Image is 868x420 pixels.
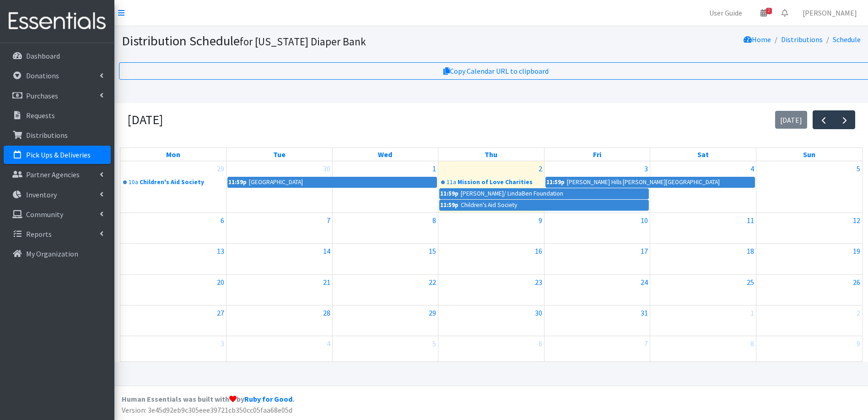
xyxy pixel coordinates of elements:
td: October 17, 2025 [544,244,650,274]
a: 11aMission of Love Charities [439,177,543,188]
a: October 29, 2025 [427,305,438,320]
div: [GEOGRAPHIC_DATA] [248,177,303,187]
a: October 31, 2025 [639,305,650,320]
td: October 8, 2025 [332,213,438,244]
p: Reports [26,229,52,239]
button: [DATE] [775,111,808,129]
td: October 20, 2025 [120,274,226,305]
td: October 13, 2025 [120,244,226,274]
td: November 2, 2025 [756,305,862,336]
a: Ruby for Good [244,394,292,404]
h2: [DATE] [127,112,163,128]
a: October 7, 2025 [325,213,332,228]
td: October 27, 2025 [120,305,226,336]
a: October 11, 2025 [745,213,756,228]
td: October 3, 2025 [544,161,650,213]
td: October 2, 2025 [438,161,545,213]
p: Donations [26,71,59,80]
span: Version: 3e45d92eb9c305eee39721cb350cc05faa68e05d [122,405,292,415]
div: 11a [447,178,456,187]
td: October 23, 2025 [438,274,545,305]
div: 11:59p [228,177,247,187]
a: Thursday [483,148,499,161]
a: October 23, 2025 [533,275,544,289]
button: Next month [834,110,855,129]
a: October 21, 2025 [321,275,332,289]
a: October 30, 2025 [533,305,544,320]
td: October 24, 2025 [544,274,650,305]
a: October 17, 2025 [639,244,650,258]
a: October 28, 2025 [321,305,332,320]
a: October 22, 2025 [427,275,438,289]
td: November 4, 2025 [226,336,333,366]
td: October 9, 2025 [438,213,545,244]
td: October 16, 2025 [438,244,545,274]
p: Partner Agencies [26,170,80,179]
a: October 6, 2025 [219,213,226,228]
a: October 16, 2025 [533,244,544,258]
a: November 9, 2025 [855,336,862,351]
td: October 15, 2025 [332,244,438,274]
td: September 30, 2025 [226,161,333,213]
td: October 6, 2025 [120,213,226,244]
a: September 30, 2025 [321,161,332,176]
div: 11:59p [440,200,459,210]
div: 11:59p [546,177,565,187]
td: October 18, 2025 [650,244,756,274]
a: October 5, 2025 [855,161,862,176]
a: 11:59p[PERSON_NAME]/ LindaBen Foundation [439,188,649,199]
a: November 4, 2025 [325,336,332,351]
td: October 31, 2025 [544,305,650,336]
a: October 26, 2025 [851,275,862,289]
a: Schedule [833,35,861,44]
a: Dashboard [4,47,111,65]
a: November 2, 2025 [855,305,862,320]
a: Purchases [4,87,111,105]
a: November 1, 2025 [749,305,756,320]
a: Friday [591,148,603,161]
a: 2 [753,4,774,22]
img: HumanEssentials [4,6,111,37]
a: October 24, 2025 [639,275,650,289]
p: Community [26,210,63,219]
td: October 10, 2025 [544,213,650,244]
a: Pick Ups & Deliveries [4,146,111,164]
td: November 8, 2025 [650,336,756,366]
a: Partner Agencies [4,165,111,184]
div: 10a [129,178,138,187]
a: 11:59p[PERSON_NAME] Hills [PERSON_NAME][GEOGRAPHIC_DATA] [545,177,755,188]
a: October 20, 2025 [215,275,226,289]
td: November 3, 2025 [120,336,226,366]
a: October 10, 2025 [639,213,650,228]
a: Distributions [4,126,111,144]
a: October 25, 2025 [745,275,756,289]
a: Tuesday [271,148,287,161]
p: My Organization [26,249,78,258]
td: October 22, 2025 [332,274,438,305]
a: October 27, 2025 [215,305,226,320]
a: October 2, 2025 [537,161,544,176]
a: Requests [4,106,111,125]
td: October 19, 2025 [756,244,862,274]
p: Requests [26,111,55,120]
div: Mission of Love Charities [458,178,543,187]
a: October 18, 2025 [745,244,756,258]
a: September 29, 2025 [215,161,226,176]
a: Sunday [801,148,817,161]
a: October 4, 2025 [749,161,756,176]
a: 11:59pChildren's Aid Society [439,200,649,211]
a: Wednesday [376,148,394,161]
td: October 7, 2025 [226,213,333,244]
a: October 3, 2025 [642,161,650,176]
td: October 21, 2025 [226,274,333,305]
td: November 7, 2025 [544,336,650,366]
a: Home [744,35,771,44]
a: November 5, 2025 [431,336,438,351]
a: Community [4,205,111,224]
td: November 9, 2025 [756,336,862,366]
a: Inventory [4,185,111,204]
a: October 14, 2025 [321,244,332,258]
a: Donations [4,66,111,85]
td: October 29, 2025 [332,305,438,336]
a: Monday [164,148,182,161]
